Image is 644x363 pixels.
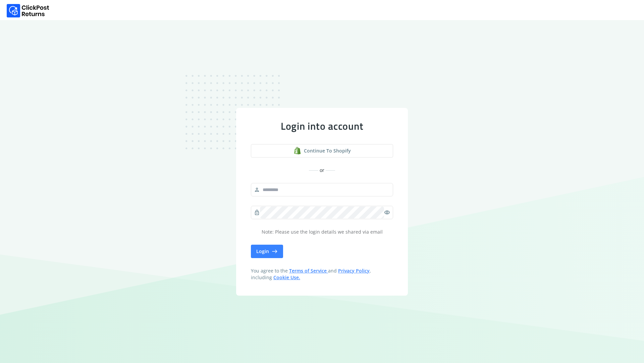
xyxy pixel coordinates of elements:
span: visibility [384,208,390,217]
a: Cookie Use. [273,274,300,281]
img: shopify logo [293,147,301,155]
span: person [254,185,260,194]
span: Continue to shopify [304,147,351,154]
button: Login east [251,245,283,258]
img: Logo [7,4,49,17]
div: Login into account [251,120,393,132]
span: east [272,247,278,256]
a: Privacy Policy [338,267,370,274]
span: You agree to the and , including [251,267,393,281]
a: Terms of Service [289,267,328,274]
a: shopify logoContinue to shopify [251,144,393,158]
button: Continue to shopify [251,144,393,158]
p: Note: Please use the login details we shared via email [251,229,393,235]
div: or [251,167,393,174]
span: lock [254,208,260,217]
